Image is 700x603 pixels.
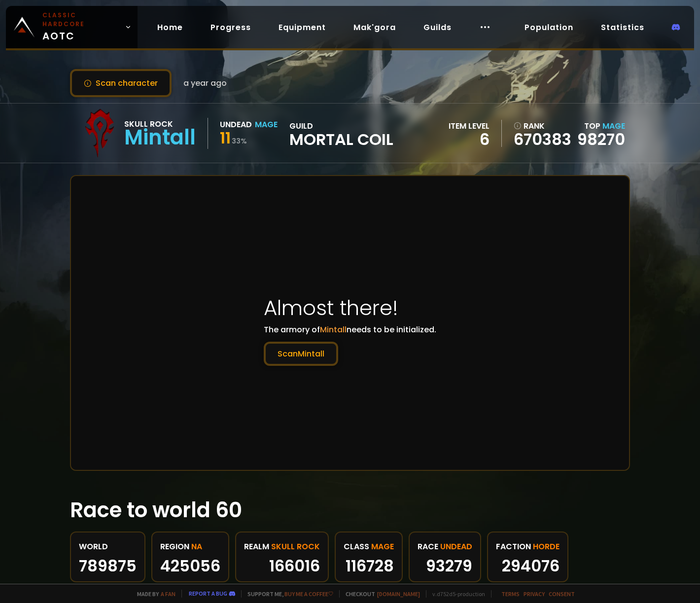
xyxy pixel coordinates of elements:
a: World789875 [70,532,145,582]
div: Mage [255,118,278,131]
div: 294076 [496,559,560,573]
a: Consent [549,590,575,598]
a: factionHorde294076 [487,532,568,582]
a: 670383 [514,132,571,147]
small: Classic Hardcore [42,11,121,29]
div: World [79,540,137,553]
a: Classic HardcoreAOTC [6,6,138,48]
div: faction [496,540,560,553]
a: Guilds [416,17,459,37]
div: realm [244,540,320,553]
a: Equipment [271,17,334,37]
button: ScanMintall [264,342,338,366]
a: Privacy [524,590,545,598]
div: Undead [220,118,252,131]
div: 6 [449,132,490,147]
a: regionNA425056 [151,532,229,582]
a: Mak'gora [346,17,404,37]
span: Support me, [241,590,333,598]
div: 116728 [344,559,394,573]
a: raceUndead93279 [409,532,481,582]
span: Mortal Coil [289,132,393,147]
div: Skull Rock [124,118,196,130]
span: v. d752d5 - production [426,590,485,598]
span: Skull Rock [271,540,320,553]
a: Statistics [593,17,652,37]
a: Progress [203,17,259,37]
span: Checkout [339,590,420,598]
h1: Race to world 60 [70,495,630,526]
small: 33 % [232,136,247,146]
a: classMage116728 [335,532,403,582]
p: The armory of needs to be initialized. [264,323,436,366]
a: realmSkull Rock166016 [235,532,329,582]
span: Mage [602,120,625,132]
a: Terms [501,590,520,598]
span: a year ago [183,77,227,89]
div: guild [289,120,393,147]
a: [DOMAIN_NAME] [377,590,420,598]
button: Scan character [70,69,172,97]
div: item level [449,120,490,132]
div: Top [577,120,625,132]
a: Home [149,17,191,37]
div: Mintall [124,130,196,145]
span: Mintall [320,324,347,335]
h1: Almost there! [264,292,436,323]
div: region [160,540,220,553]
a: 98270 [577,128,625,150]
div: 93279 [418,559,472,573]
div: 425056 [160,559,220,573]
a: Population [517,17,581,37]
a: Report a bug [189,590,227,597]
span: Horde [533,540,560,553]
a: a fan [161,590,175,598]
div: rank [514,120,571,132]
span: NA [191,540,202,553]
div: 789875 [79,559,137,573]
a: Buy me a coffee [284,590,333,598]
div: 166016 [244,559,320,573]
span: Mage [371,540,394,553]
span: AOTC [42,11,121,43]
span: Undead [440,540,472,553]
span: 11 [220,127,231,149]
div: class [344,540,394,553]
div: race [418,540,472,553]
span: Made by [131,590,175,598]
